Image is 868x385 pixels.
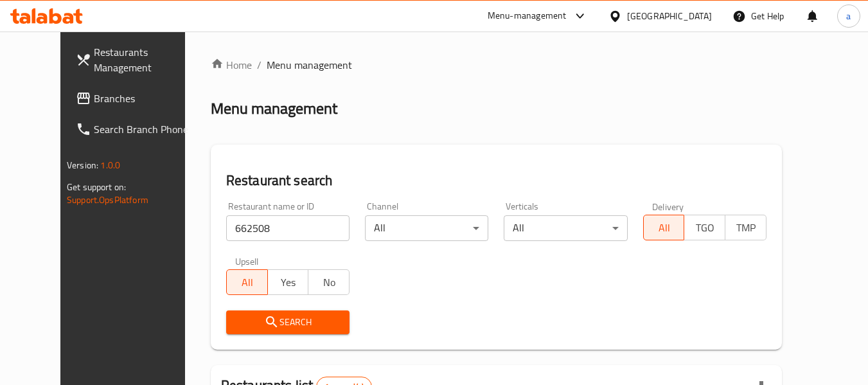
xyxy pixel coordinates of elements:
li: / [257,57,261,73]
span: Restaurants Management [94,44,195,75]
span: Branches [94,91,195,106]
h2: Restaurant search [226,171,766,190]
a: Search Branch Phone [66,114,206,145]
button: All [226,269,268,295]
span: All [232,273,263,292]
button: TGO [684,215,725,240]
span: Get support on: [67,179,126,195]
a: Home [211,57,252,73]
button: TMP [725,215,766,240]
span: All [649,219,680,237]
button: Yes [267,269,309,295]
nav: breadcrumb [211,57,782,73]
span: Yes [273,273,304,292]
span: No [314,273,344,292]
label: Delivery [652,202,684,211]
div: Menu-management [488,8,567,24]
span: a [846,9,851,23]
span: TMP [731,219,761,237]
button: Search [226,310,350,334]
span: Menu management [267,57,352,73]
h2: Menu management [211,98,337,119]
span: TGO [689,219,720,237]
label: Upsell [235,256,259,265]
span: Version: [67,157,98,174]
a: Restaurants Management [66,37,206,83]
span: 1.0.0 [100,157,120,174]
div: [GEOGRAPHIC_DATA] [627,9,712,23]
span: Search Branch Phone [94,121,195,137]
a: Support.OpsPlatform [67,192,148,208]
div: All [365,215,488,241]
a: Branches [66,83,206,114]
input: Search for restaurant name or ID.. [226,215,350,241]
button: No [308,269,350,295]
div: All [504,215,627,241]
button: All [643,215,685,240]
span: Search [236,314,339,330]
